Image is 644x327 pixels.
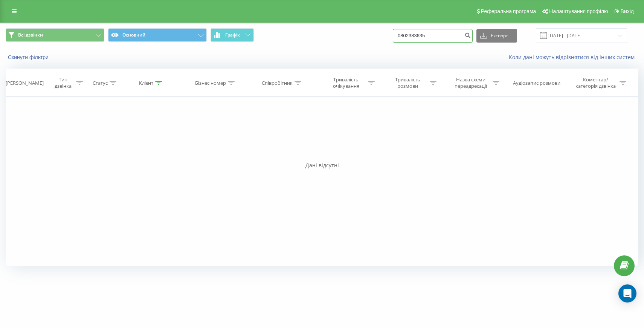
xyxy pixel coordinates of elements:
div: Коментар/категорія дзвінка [574,76,618,89]
div: Бізнес номер [195,80,226,86]
div: Статус [93,80,108,86]
div: Аудіозапис розмови [513,80,560,86]
div: Співробітник [262,80,293,86]
span: Графік [225,32,240,38]
div: Тривалість розмови [388,76,428,89]
a: Коли дані можуть відрізнятися вiд інших систем [509,53,638,61]
div: Open Intercom Messenger [618,284,636,303]
div: [PERSON_NAME] [6,80,44,86]
div: Клієнт [139,80,153,86]
span: Всі дзвінки [18,32,43,38]
button: Експорт [476,29,517,43]
div: Тривалість очікування [326,76,366,89]
div: Тип дзвінка [52,76,74,89]
div: Дані відсутні [6,162,638,169]
span: Вихід [621,8,634,14]
button: Графік [211,28,254,42]
span: Реферальна програма [481,8,536,14]
span: Налаштування профілю [549,8,608,14]
button: Скинути фільтри [6,54,52,61]
button: Всі дзвінки [6,28,104,42]
button: Основний [108,28,207,42]
input: Пошук за номером [393,29,473,43]
div: Назва схеми переадресації [450,76,491,89]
